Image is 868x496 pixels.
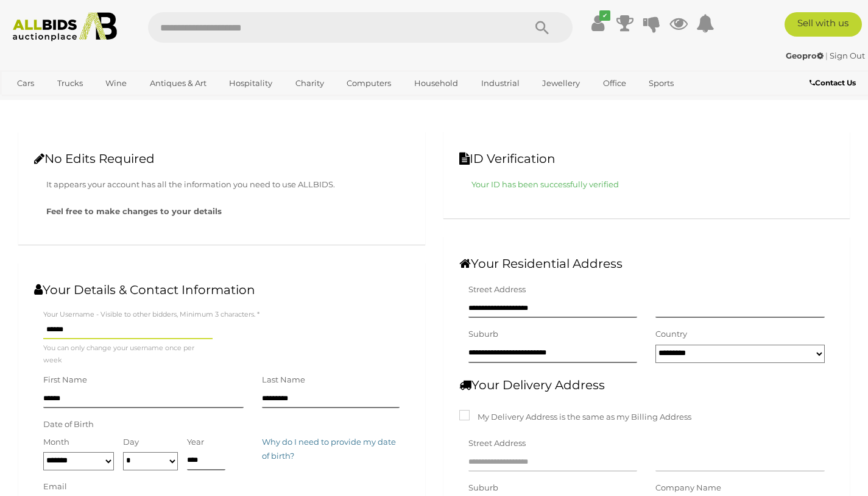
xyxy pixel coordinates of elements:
[810,76,859,90] a: Contact Us
[49,73,91,93] a: Trucks
[655,327,687,341] label: Country
[786,51,825,60] a: Geopro
[589,12,607,34] a: ✔
[459,152,834,165] h2: ID Verification
[459,378,834,392] h2: Your Delivery Address
[534,73,588,93] a: Jewellery
[595,73,634,93] a: Office
[97,73,135,93] a: Wine
[187,435,204,449] label: Year
[830,51,865,60] a: Sign Out
[468,481,498,495] label: Suburb
[810,78,856,87] b: Contact Us
[468,282,526,297] label: Street Address
[34,283,409,297] h2: Your Details & Contact Information
[786,51,824,60] strong: Geopro
[221,73,280,93] a: Hospitality
[406,73,466,93] a: Household
[473,73,528,93] a: Industrial
[459,257,834,270] h2: Your Residential Address
[142,73,214,93] a: Antiques & Art
[825,51,828,60] span: |
[46,178,409,192] p: It appears your account has all the information you need to use ALLBIDS.
[9,93,111,113] a: [GEOGRAPHIC_DATA]
[459,410,691,424] label: My Delivery Address is the same as my Billing Address
[655,481,721,495] label: Company Name
[468,436,526,450] label: Street Address
[43,480,67,494] label: Email
[468,327,498,341] label: Suburb
[7,12,123,41] img: Allbids.com.au
[512,12,573,43] button: Search
[43,435,69,449] label: Month
[785,12,863,37] a: Sell with us
[262,437,396,461] span: Why do I need to provide my date of birth?
[43,342,213,367] small: You can only change your username once per week
[34,152,409,165] h2: No Edits Required
[471,178,834,192] p: Your ID has been successfully verified
[288,73,332,93] a: Charity
[599,10,610,21] i: ✔
[9,73,42,93] a: Cars
[262,373,305,387] label: Last Name
[43,373,87,387] label: First Name
[641,73,682,93] a: Sports
[43,417,94,431] label: Date of Birth
[46,206,222,216] strong: Feel free to make changes to your details
[339,73,399,93] a: Computers
[123,435,139,449] label: Day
